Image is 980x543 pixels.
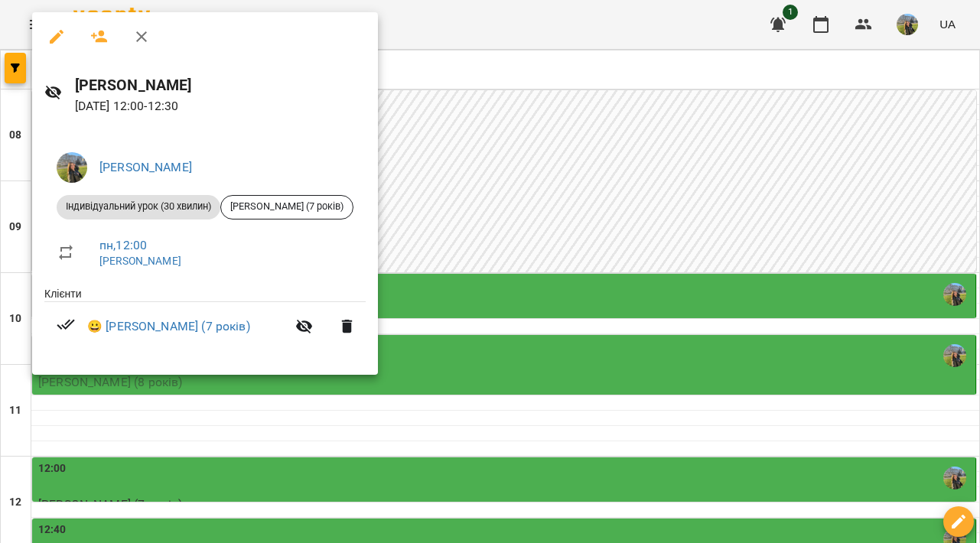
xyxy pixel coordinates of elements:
[99,255,181,267] a: [PERSON_NAME]
[99,238,147,252] a: пн , 12:00
[220,195,353,219] div: [PERSON_NAME] (7 років)
[87,317,250,336] a: 😀 [PERSON_NAME] (7 років)
[75,73,366,97] h6: [PERSON_NAME]
[57,200,220,213] span: Індивідуальний урок (30 хвилин)
[75,97,366,115] p: [DATE] 12:00 - 12:30
[99,160,192,174] a: [PERSON_NAME]
[57,152,87,183] img: f0a73d492ca27a49ee60cd4b40e07bce.jpeg
[221,200,353,213] span: [PERSON_NAME] (7 років)
[57,315,75,333] svg: Візит сплачено
[44,286,366,357] ul: Клієнти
